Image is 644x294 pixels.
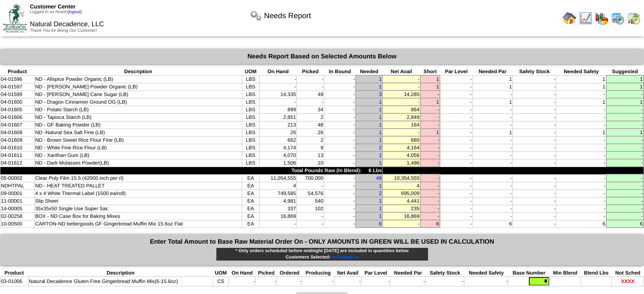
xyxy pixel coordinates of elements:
[556,212,606,220] td: -
[0,190,35,197] td: 09-00001
[260,190,297,197] td: 749,585
[440,98,473,106] td: -
[420,144,440,151] td: -
[324,190,356,197] td: -
[473,91,513,98] td: -
[473,190,513,197] td: -
[440,205,473,212] td: -
[440,91,473,98] td: -
[473,106,513,113] td: -
[332,255,359,260] span: ⇐ Change ⇐
[34,136,242,144] td: ND - Brown Sweet Rice Flour Fine (LB)
[440,121,473,129] td: -
[379,99,382,105] a: 1
[30,21,104,28] span: Natural Decadence, LLC
[382,144,420,151] td: 4,164
[379,122,382,128] a: 1
[513,113,556,121] td: -
[379,84,382,90] a: 1
[440,197,473,205] td: -
[30,10,82,14] span: Logged in as Nnash
[297,98,324,106] td: -
[556,75,606,83] td: 1
[242,151,260,159] td: LBS
[34,75,242,83] td: ND - Allspice Powder Organic (LB)
[556,220,606,228] td: 6
[379,198,382,204] a: 1
[556,144,606,151] td: -
[297,190,324,197] td: 54,576
[242,220,260,228] td: EA
[324,121,356,129] td: -
[473,98,513,106] td: 1
[606,205,644,212] td: -
[34,98,242,106] td: ND - Dragon Cinnamon Ground OG (LB)
[242,98,260,106] td: LBS
[440,129,473,136] td: -
[324,83,356,91] td: -
[513,83,556,91] td: -
[513,129,556,136] td: -
[0,75,35,83] td: 04-01596
[513,144,556,151] td: -
[440,83,473,91] td: -
[242,144,260,151] td: LBS
[249,9,263,22] img: workflow.png
[473,205,513,212] td: -
[513,151,556,159] td: -
[30,28,97,33] span: Thank You for Being Our Customer!
[440,174,473,182] td: -
[260,144,297,151] td: 4,174
[420,98,440,106] td: 1
[297,121,324,129] td: 48
[556,197,606,205] td: -
[420,174,440,182] td: -
[324,174,356,182] td: -
[513,182,556,190] td: -
[260,113,297,121] td: 2,851
[34,83,242,91] td: ND - [PERSON_NAME] Powder Organic (LB)
[297,75,324,83] td: -
[379,145,382,151] a: 2
[556,98,606,106] td: 1
[324,98,356,106] td: -
[260,197,297,205] td: 4,981
[324,68,356,75] th: In Bound
[34,197,242,205] td: Slip Sheet
[606,159,644,167] td: -
[324,212,356,220] td: -
[513,91,556,98] td: -
[242,129,260,136] td: LBS
[379,91,382,97] a: 3
[0,167,383,174] td: Total Pounds Raw (In Blend): 6 Lbs
[473,68,513,75] th: Needed Par
[297,159,324,167] td: 10
[379,221,382,227] a: 6
[0,106,35,113] td: 04-01605
[30,3,75,10] span: Customer Center
[324,205,356,212] td: -
[260,205,297,212] td: 337
[260,151,297,159] td: 4,070
[242,182,260,190] td: EA
[0,151,35,159] td: 04-01611
[34,144,242,151] td: ND - White Fine Rice Flour (LB)
[356,68,382,75] th: Needed
[260,159,297,167] td: 1,506
[420,129,440,136] td: 1
[34,129,242,136] td: ND -Natural Sea Salt Fine (LB)
[473,220,513,228] td: 6
[606,83,644,91] td: 1
[556,159,606,167] td: -
[324,144,356,151] td: -
[420,136,440,144] td: -
[34,182,242,190] td: ND - HEAT TREATED PALLET
[606,106,644,113] td: -
[440,190,473,197] td: -
[242,205,260,212] td: EA
[420,113,440,121] td: -
[0,113,35,121] td: 04-01606
[382,205,420,212] td: 235
[382,98,420,106] td: -
[473,144,513,151] td: -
